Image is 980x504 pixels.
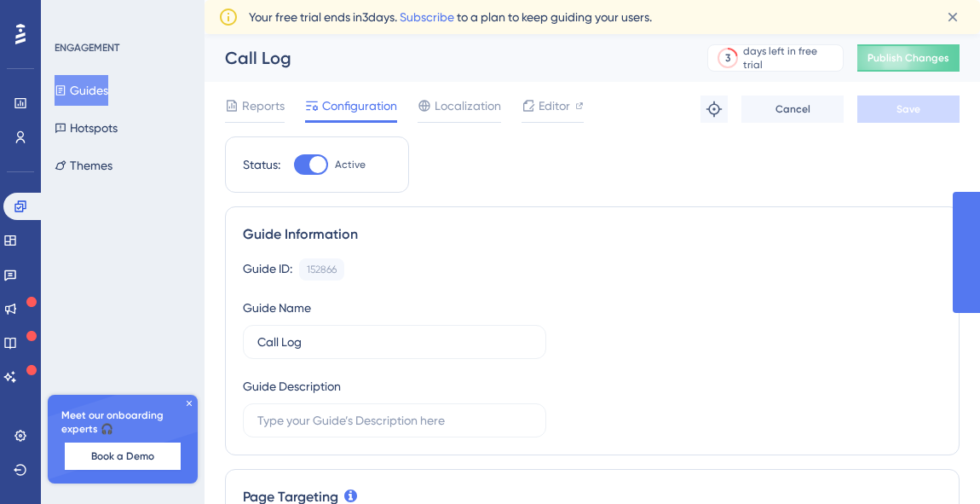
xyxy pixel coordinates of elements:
div: Guide Name [243,298,311,318]
button: Themes [55,150,112,181]
span: Configuration [322,96,397,116]
span: Localization [435,96,501,116]
input: Type your Guide’s Description here [257,411,532,430]
div: Guide ID: [243,258,292,281]
div: days left in free trial [743,44,838,72]
span: Reports [242,96,285,116]
button: Hotspots [55,113,118,143]
div: 152866 [307,263,337,276]
iframe: UserGuiding AI Assistant Launcher [908,437,960,488]
div: Call Log [225,46,665,70]
input: Type your Guide’s Name here [257,333,532,351]
span: Meet our onboarding experts 🎧 [61,408,184,436]
button: Book a Demo [65,443,181,470]
span: Save [896,102,920,116]
span: Publish Changes [868,51,949,65]
div: ENGAGEMENT [55,41,119,55]
div: 3 [725,51,730,65]
button: Guides [55,75,108,106]
span: Cancel [775,102,810,116]
span: Book a Demo [91,449,154,463]
a: Subscribe [400,10,454,24]
span: Editor [539,96,570,116]
span: Your free trial ends in 3 days. to a plan to keep guiding your users. [249,7,652,27]
span: Active [335,158,366,171]
div: Guide Description [243,376,341,397]
button: Publish Changes [857,44,960,72]
div: Status: [243,154,280,175]
div: Guide Information [243,224,942,245]
button: Save [857,96,960,123]
button: Cancel [741,96,844,123]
